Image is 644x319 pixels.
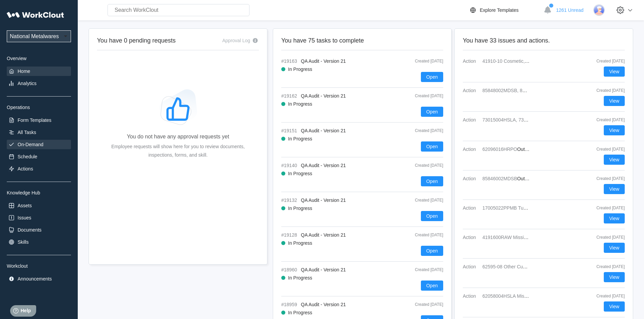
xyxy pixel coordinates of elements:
[281,302,298,307] span: #18959
[301,128,346,133] span: QA Audit - Version 21
[426,144,438,149] span: Open
[281,267,298,272] span: #18960
[604,243,625,253] button: View
[482,264,502,269] mark: 62595-08
[463,264,480,269] span: Action
[604,155,625,165] button: View
[301,58,346,64] span: QA Audit - Version 21
[482,58,502,64] mark: 41910-10
[288,136,312,141] div: In Progress
[591,88,625,93] div: Created [DATE]
[288,275,312,281] div: In Progress
[591,235,625,240] div: Created [DATE]
[288,101,312,107] div: In Progress
[288,171,312,176] div: In Progress
[517,264,559,269] mark: Customer complaint
[7,56,71,61] div: Overview
[288,67,312,72] div: In Progress
[301,267,346,272] span: QA Audit - Version 21
[604,125,625,135] button: View
[18,203,32,208] div: Assets
[281,163,298,168] span: #19140
[482,205,517,211] mark: 17005022PPMB
[97,37,176,45] h2: You have 0 pending requests
[108,4,249,16] input: Search WorkClout
[604,184,625,194] button: View
[301,232,346,238] span: QA Audit - Version 21
[482,293,516,299] mark: 62058004HSLA
[517,147,571,152] span: Out of spec (dimensional)
[421,176,443,186] button: Open
[7,67,71,76] a: Home
[399,233,443,237] div: Created [DATE]
[421,281,443,291] button: Open
[463,37,625,45] h2: You have 33 issues and actions.
[469,6,540,14] a: Explore Templates
[301,302,346,307] span: QA Audit - Version 21
[222,38,250,43] div: Approval Log
[609,128,619,133] span: View
[517,293,551,299] mark: Missing Feature
[18,227,42,233] div: Documents
[591,147,625,152] div: Created [DATE]
[604,301,625,312] button: View
[463,88,480,93] span: Action
[288,206,312,211] div: In Progress
[18,142,43,147] div: On-Demand
[421,246,443,256] button: Open
[463,117,480,123] span: Action
[7,225,71,235] a: Documents
[18,239,29,245] div: Skills
[426,283,438,288] span: Open
[288,240,312,246] div: In Progress
[301,197,346,203] span: QA Audit - Version 21
[609,245,619,250] span: View
[421,211,443,221] button: Open
[609,216,619,221] span: View
[18,69,30,74] div: Home
[399,59,443,63] div: Created [DATE]
[18,130,36,135] div: All Tasks
[7,213,71,222] a: Issues
[591,206,625,210] div: Created [DATE]
[301,163,346,168] span: QA Audit - Version 21
[7,128,71,137] a: All Tasks
[609,69,619,74] span: View
[463,205,480,211] span: Action
[281,58,298,64] span: #19163
[127,134,229,140] div: You do not have any approval requests yet
[591,117,625,122] div: Created [DATE]
[604,67,625,77] button: View
[482,147,517,152] mark: 62096016HRPO
[7,263,71,269] div: Workclout
[482,88,554,93] mark: 85848002MDSB, 85849002MDSB
[591,264,625,269] div: Created [DATE]
[7,105,71,110] div: Operations
[399,198,443,203] div: Created [DATE]
[591,176,625,181] div: Created [DATE]
[18,154,37,159] div: Schedule
[281,93,298,99] span: #19162
[517,176,571,181] span: Out of spec (dimensional)
[463,147,480,152] span: Action
[604,96,625,106] button: View
[609,99,619,103] span: View
[18,215,31,220] div: Issues
[421,141,443,152] button: Open
[281,197,298,203] span: #19132
[18,276,52,282] div: Announcements
[463,293,480,299] span: Action
[18,166,33,171] div: Actions
[7,164,71,174] a: Actions
[504,58,558,64] mark: Cosmetic, Tubing/Material
[518,205,551,211] mark: Tubing/Material
[399,267,443,272] div: Created [DATE]
[7,201,71,210] a: Assets
[591,59,625,63] div: Created [DATE]
[421,72,443,82] button: Open
[609,187,619,191] span: View
[7,190,71,195] div: Knowledge Hub
[426,214,438,218] span: Open
[480,7,519,13] div: Explore Templates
